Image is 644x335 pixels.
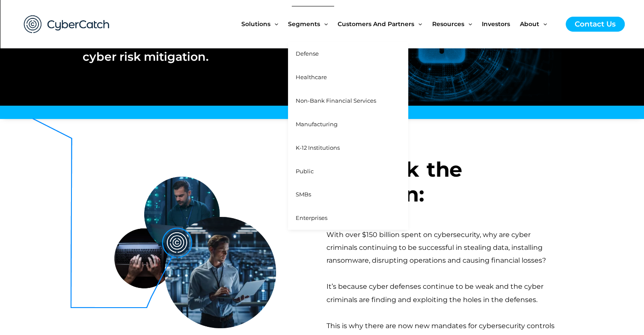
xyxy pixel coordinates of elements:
span: Enterprises [296,214,327,221]
a: Contact Us [566,17,625,32]
a: Healthcare [288,65,408,89]
h3: Let's ask the question: [326,157,562,207]
a: Defense [288,42,408,65]
span: Resources [432,6,464,42]
span: Investors [482,6,510,42]
span: Non-Bank Financial Services [296,97,376,104]
span: Segments [288,6,320,42]
span: Public [296,168,314,175]
div: With over $150 billion spent on cybersecurity, why are cyber criminals continuing to be successfu... [326,228,562,267]
div: It’s because cyber defenses continue to be weak and the cyber criminals are finding and exploitin... [326,280,562,306]
a: SMBs [288,183,408,206]
a: Public [288,160,408,183]
a: Enterprises [288,206,408,230]
span: Solutions [241,6,270,42]
span: Menu Toggle [270,6,278,42]
span: SMBs [296,191,311,198]
a: K-12 Institutions [288,136,408,160]
span: Menu Toggle [414,6,422,42]
a: Non-Bank Financial Services [288,89,408,113]
span: About [520,6,539,42]
img: CyberCatch [15,6,118,42]
a: Manufacturing [288,113,408,136]
span: Customers and Partners [338,6,414,42]
nav: Site Navigation: New Main Menu [241,6,557,42]
span: K-12 Institutions [296,144,340,151]
span: Menu Toggle [320,6,328,42]
span: Healthcare [296,74,327,80]
span: Menu Toggle [464,6,472,42]
span: Manufacturing [296,121,338,127]
a: Investors [482,6,520,42]
span: Menu Toggle [539,6,547,42]
span: Defense [296,50,319,57]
